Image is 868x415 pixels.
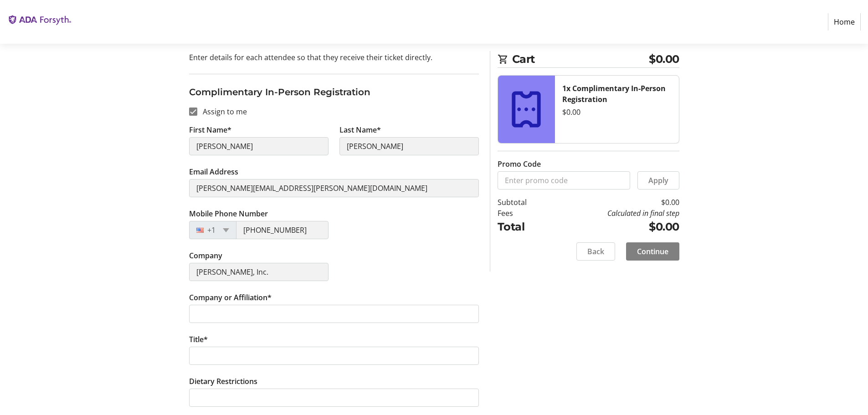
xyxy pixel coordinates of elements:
[498,159,541,169] label: Promo Code
[7,4,72,40] img: The ADA Forsyth Institute's Logo
[339,124,381,135] label: Last Name*
[562,107,672,118] div: $0.00
[828,13,861,31] a: Home
[626,242,679,261] button: Continue
[189,52,479,63] p: Enter details for each attendee so that they receive their ticket directly.
[648,175,668,186] span: Apply
[498,208,550,219] td: Fees
[189,208,268,219] label: Mobile Phone Number
[550,197,679,208] td: $0.00
[512,51,649,67] span: Cart
[236,221,329,239] input: (201) 555-0123
[498,197,550,208] td: Subtotal
[189,166,238,177] label: Email Address
[189,376,257,387] label: Dietary Restrictions
[189,292,272,303] label: Company or Affiliation*
[498,171,630,190] input: Enter promo code
[587,246,604,257] span: Back
[189,334,208,345] label: Title*
[498,219,550,235] td: Total
[550,208,679,219] td: Calculated in final step
[550,219,679,235] td: $0.00
[189,124,231,135] label: First Name*
[189,250,222,261] label: Company
[197,106,247,117] label: Assign to me
[637,246,668,257] span: Continue
[649,51,679,67] span: $0.00
[562,83,666,104] strong: 1x Complimentary In-Person Registration
[576,242,615,261] button: Back
[637,171,679,190] button: Apply
[189,85,479,99] h3: Complimentary In-Person Registration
